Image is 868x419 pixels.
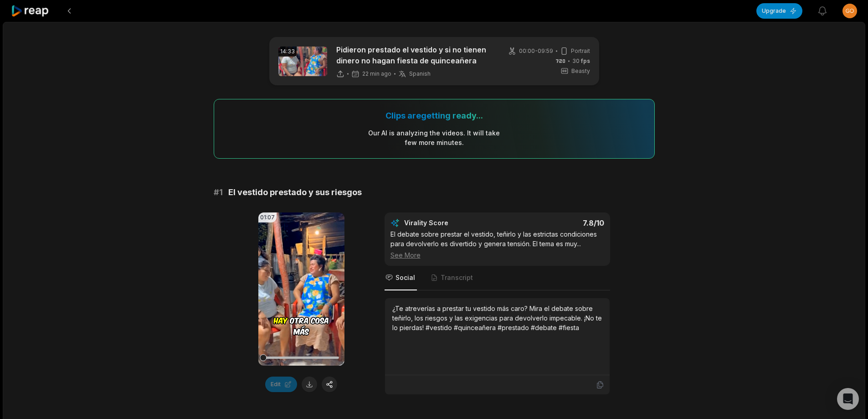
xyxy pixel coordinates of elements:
div: 7.8 /10 [506,218,604,228]
span: fps [581,57,590,64]
p: Pidieron prestado el vestido y si no tienen dinero no hagan fiesta de quinceañera [336,44,493,66]
div: See More [390,250,604,260]
button: Edit [265,377,297,392]
span: 00:00 - 09:59 [519,47,553,55]
div: Virality Score [404,218,502,228]
video: Your browser does not support mp4 format. [258,212,344,366]
div: ¿Te atreverías a prestar tu vestido más caro? Mira el debate sobre teñirlo, los riesgos y las exi... [392,304,602,332]
span: 30 [572,57,590,65]
span: Spanish [409,70,431,78]
div: Our AI is analyzing the video s . It will take few more minutes. [368,128,500,147]
div: Open Intercom Messenger [837,388,859,410]
span: 22 min ago [362,70,391,78]
button: Upgrade [756,3,802,19]
div: Clips are getting ready... [385,110,483,121]
span: Beasty [571,67,590,75]
span: El vestido prestado y sus riesgos [228,186,362,199]
nav: Tabs [385,266,610,290]
div: 14:33 [278,47,297,57]
span: Social [395,273,415,282]
div: El debate sobre prestar el vestido, teñirlo y las estrictas condiciones para devolverlo es divert... [390,229,604,260]
span: Transcript [441,273,473,282]
span: # 1 [214,186,223,199]
span: Portrait [571,47,590,55]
